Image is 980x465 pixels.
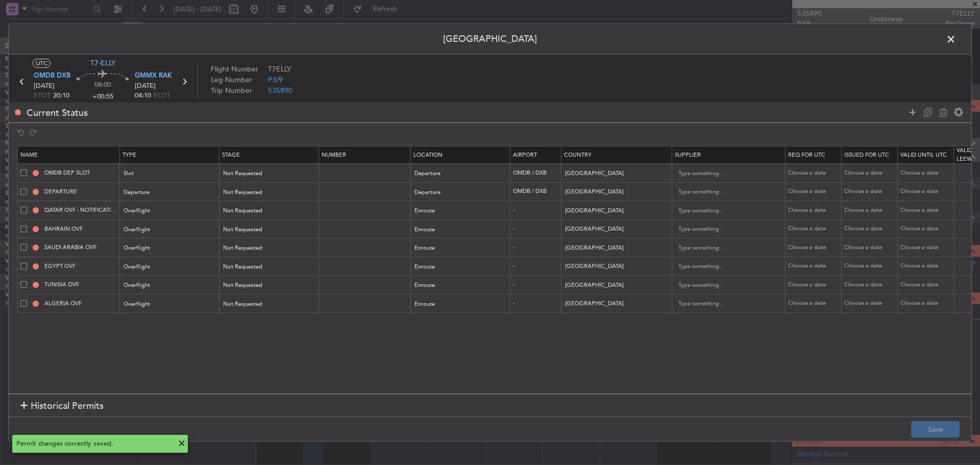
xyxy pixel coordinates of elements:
[788,299,841,308] div: Choose a date
[844,169,897,178] div: Choose a date
[900,243,953,252] div: Choose a date
[900,151,947,159] span: Valid Until Utc
[788,151,825,159] span: Req For Utc
[788,243,841,252] div: Choose a date
[844,299,897,308] div: Choose a date
[788,262,841,271] div: Choose a date
[900,262,953,271] div: Choose a date
[788,206,841,215] div: Choose a date
[844,206,897,215] div: Choose a date
[788,281,841,289] div: Choose a date
[788,225,841,233] div: Choose a date
[900,225,953,233] div: Choose a date
[900,187,953,196] div: Choose a date
[844,281,897,289] div: Choose a date
[900,169,953,178] div: Choose a date
[9,24,971,55] header: [GEOGRAPHIC_DATA]
[844,187,897,196] div: Choose a date
[788,169,841,178] div: Choose a date
[788,187,841,196] div: Choose a date
[900,299,953,308] div: Choose a date
[16,439,173,449] div: Permit changes correctly saved.
[844,225,897,233] div: Choose a date
[844,151,889,159] span: Issued For Utc
[844,262,897,271] div: Choose a date
[900,281,953,289] div: Choose a date
[900,206,953,215] div: Choose a date
[844,243,897,252] div: Choose a date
